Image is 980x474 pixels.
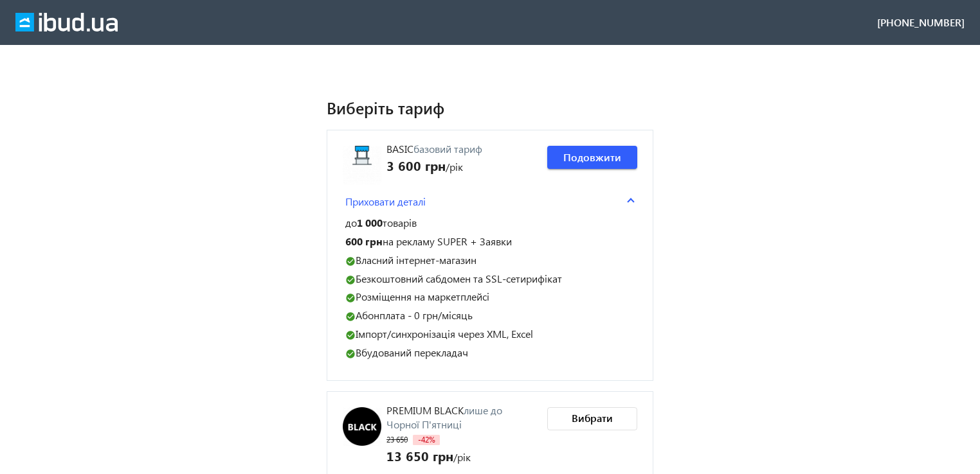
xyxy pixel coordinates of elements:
[386,435,408,444] span: 23 650
[15,13,118,32] img: ibud_full_logo_white.svg
[413,435,440,445] span: -42%
[345,195,426,209] span: Приховати деталі
[345,346,635,360] p: Вбудований перекладач
[343,211,637,364] div: Приховати деталі
[386,403,464,417] span: PREMIUM BLACK
[345,309,635,322] p: Абонплата - 0 грн/місяць
[343,192,637,211] mat-expansion-panel-header: Приховати деталі
[343,407,381,446] img: PREMIUM BLACK
[345,328,635,341] p: Імпорт/синхронізація через XML, Excel
[386,446,453,464] span: 13 650 грн
[345,216,635,230] p: до товарів
[345,235,635,249] p: на рекламу SUPER + Заявки
[877,15,965,30] div: [PHONE_NUMBER]
[345,254,635,267] p: Власний інтернет-магазин
[386,156,446,174] span: 3 600 грн
[345,275,356,285] mat-icon: check_circle
[327,96,653,119] h1: Виберіть тариф
[547,407,637,430] button: Вибрати
[563,150,621,164] span: Подовжити
[547,146,637,169] button: Подовжити
[386,403,502,431] span: лише до Чорної П'ятниці
[572,411,613,425] span: Вибрати
[345,234,383,248] span: 600 грн
[386,156,482,174] div: /рік
[357,216,383,229] span: 1 000
[345,290,635,304] p: Розміщення на маркетплейсі
[345,330,356,340] mat-icon: check_circle
[345,312,356,322] mat-icon: check_circle
[345,272,635,286] p: Безкоштовний сабдомен та SSL-сетирифікат
[345,256,356,267] mat-icon: check_circle
[386,446,537,464] div: /рік
[345,293,356,303] mat-icon: check_circle
[413,142,482,155] span: базовий тариф
[386,142,413,155] span: Basic
[343,146,381,184] img: Basic
[345,349,356,359] mat-icon: check_circle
